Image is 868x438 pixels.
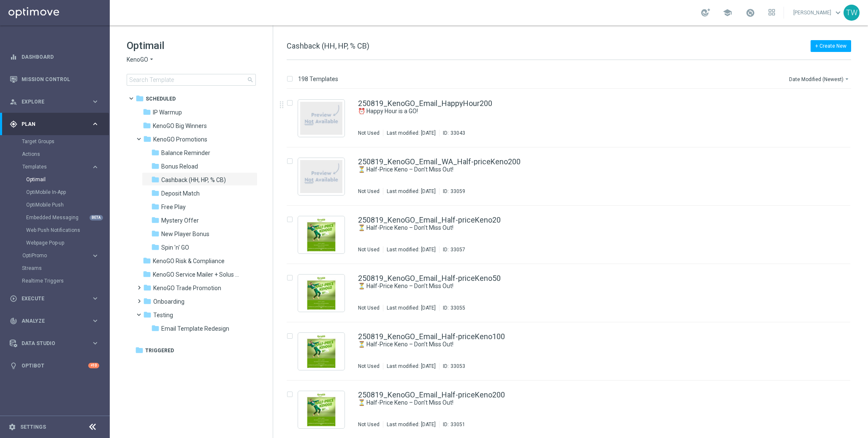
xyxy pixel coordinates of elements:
div: OptiMobile In-App [26,186,109,199]
span: Data Studio [22,341,91,346]
i: settings [8,423,16,431]
div: lightbulb Optibot +10 [9,362,100,369]
div: Target Groups [22,135,109,148]
img: noPreview.jpg [300,160,342,193]
a: 250819_KenoGO_Email_Half-priceKeno50 [358,275,501,282]
div: Last modified: [DATE] [383,305,439,311]
div: 33055 [450,305,465,311]
span: KenoGO Service Mailer + Solus eDM [153,271,240,278]
a: ⏳ Half-Price Keno – Don’t Miss Out! [358,282,795,290]
div: ⏳ Half-Price Keno – Don’t Miss Out! [358,166,815,174]
a: Realtime Triggers [22,277,88,284]
div: Webpage Pop-up [26,237,109,249]
div: Templates keyboard_arrow_right [22,163,100,170]
div: ID: [439,246,465,253]
div: Mission Control [10,68,99,90]
i: gps_fixed [10,120,17,128]
span: KenoGO Risk & Compliance [153,257,225,265]
a: 250819_KenoGO_Email_HappyHour200 [358,100,492,107]
i: play_circle_outline [10,295,17,302]
a: 250819_KenoGO_Email_Half-priceKeno100 [358,333,505,340]
div: Last modified: [DATE] [383,363,439,370]
div: Realtime Triggers [22,275,109,287]
i: folder [151,175,160,184]
div: 33051 [450,421,465,428]
button: equalizer Dashboard [9,54,100,60]
span: Bonus Reload [161,163,198,170]
div: +10 [88,363,99,368]
div: Mission Control [9,76,100,83]
a: Actions [22,151,88,158]
span: Balance Reminder [161,149,210,157]
i: folder [151,162,160,170]
a: Webpage Pop-up [26,239,88,246]
a: ⏳ Half-Price Keno – Don’t Miss Out! [358,340,795,348]
i: keyboard_arrow_right [91,120,99,128]
span: Spin 'n' GO [161,244,189,251]
div: ID: [439,421,465,428]
span: Execute [22,296,91,301]
span: Triggered [145,347,174,354]
div: Optibot [10,354,99,377]
div: ⏳ Half-Price Keno – Don’t Miss Out! [358,282,815,290]
a: Optimail [26,176,88,183]
i: folder [151,189,160,197]
span: search [247,76,254,83]
i: lightbulb [10,362,17,370]
button: person_search Explore keyboard_arrow_right [9,98,100,105]
div: Not Used [358,421,380,428]
i: keyboard_arrow_right [91,252,99,260]
i: folder [143,270,151,278]
i: keyboard_arrow_right [91,339,99,347]
a: ⏳ Half-Price Keno – Don’t Miss Out! [358,224,795,232]
a: 250819_KenoGO_Email_WA_Half-priceKeno200 [358,158,521,166]
div: 33059 [450,188,465,195]
span: New Player Bonus [161,230,209,238]
div: Press SPACE to select this row. [278,206,866,264]
div: Not Used [358,305,380,311]
div: Not Used [358,130,380,136]
span: OptiPromo [22,253,83,258]
button: Data Studio keyboard_arrow_right [9,340,100,347]
span: KenoGO Trade Promotion [153,284,221,292]
div: Execute [10,295,91,302]
span: school [723,8,732,17]
span: Email Template Redesign [161,325,229,332]
div: OptiPromo [22,253,91,258]
span: KenoGO Big Winners [153,122,207,130]
div: Press SPACE to select this row. [278,89,866,147]
span: Analyze [22,318,91,324]
span: Testing [153,311,173,319]
a: Streams [22,265,88,272]
i: folder [151,216,160,224]
div: Not Used [358,246,380,253]
div: Last modified: [DATE] [383,246,439,253]
i: folder [151,243,160,251]
div: OptiPromo keyboard_arrow_right [22,252,100,259]
a: OptiMobile In-App [26,189,88,196]
div: Press SPACE to select this row. [278,322,866,381]
div: Analyze [10,317,91,325]
i: equalizer [10,53,17,61]
i: arrow_drop_down [148,56,155,64]
i: track_changes [10,317,17,325]
div: Plan [10,120,91,128]
img: 33055.jpeg [300,277,342,310]
div: play_circle_outline Execute keyboard_arrow_right [9,295,100,302]
i: folder [151,148,160,157]
div: gps_fixed Plan keyboard_arrow_right [9,121,100,128]
a: Dashboard [22,46,99,68]
button: + Create New [811,40,851,52]
i: folder [143,283,152,292]
div: OptiPromo [22,249,109,262]
div: Dashboard [10,46,99,68]
a: 250819_KenoGO_Email_Half-priceKeno20 [358,216,501,224]
button: Date Modified (Newest)arrow_drop_down [788,74,851,84]
a: 250819_KenoGO_Email_Half-priceKeno200 [358,391,505,399]
a: Embedded Messaging [26,214,88,221]
img: 33053.jpeg [300,335,342,368]
a: [PERSON_NAME]keyboard_arrow_down [792,6,844,19]
div: ⏳ Half-Price Keno – Don’t Miss Out! [358,399,815,407]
